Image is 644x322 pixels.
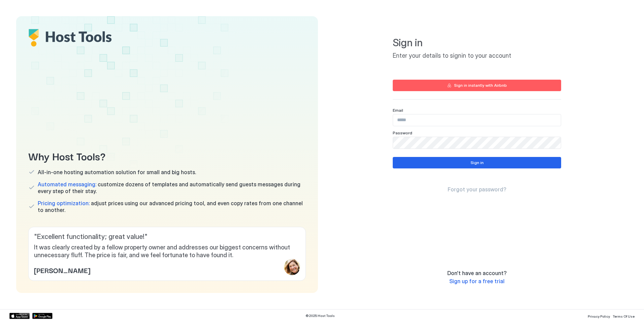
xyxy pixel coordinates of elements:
[38,200,90,207] span: Pricing optimization:
[588,314,610,318] span: Privacy Policy
[34,265,90,275] span: [PERSON_NAME]
[448,186,506,193] a: Forgot your password?
[9,313,30,319] a: App Store
[393,36,561,49] span: Sign in
[449,278,505,285] a: Sign up for a free trial
[305,314,335,318] span: © 2025 Host Tools
[28,148,306,163] span: Why Host Tools?
[393,108,403,113] span: Email
[454,82,507,88] div: Sign in instantly with Airbnb
[393,52,561,60] span: Enter your details to signin to your account
[393,130,412,135] span: Password
[588,312,610,319] a: Privacy Policy
[34,244,300,259] span: It was clearly created by a fellow property owner and addresses our biggest concerns without unne...
[449,278,505,285] span: Sign up for a free trial
[393,80,561,91] button: Sign in instantly with Airbnb
[613,312,635,319] a: Terms Of Use
[32,313,53,319] a: Google Play Store
[284,259,300,275] div: profile
[393,157,561,168] button: Sign in
[613,314,635,318] span: Terms Of Use
[38,200,306,213] span: adjust prices using our advanced pricing tool, and even copy rates from one channel to another.
[393,137,561,149] input: Input Field
[38,169,196,176] span: All-in-one hosting automation solution for small and big hosts.
[38,181,306,194] span: customize dozens of templates and automatically send guests messages during every step of their s...
[393,114,561,126] input: Input Field
[471,160,484,166] div: Sign in
[447,270,507,276] span: Don't have an account?
[34,233,300,241] span: " Excellent functionality; great value! "
[38,181,96,188] span: Automated messaging:
[448,186,506,193] span: Forgot your password?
